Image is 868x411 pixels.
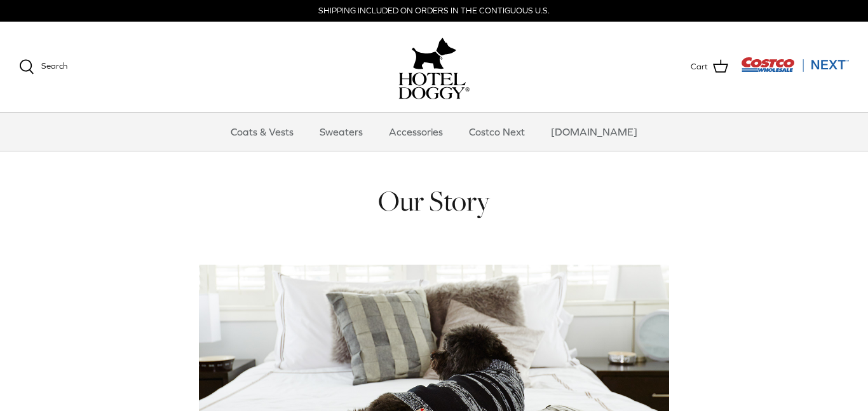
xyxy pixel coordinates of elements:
[691,59,728,75] a: Cart
[741,57,849,73] img: Costco Next
[412,34,456,73] img: hoteldoggy.com
[539,113,649,151] a: [DOMAIN_NAME]
[308,113,374,151] a: Sweaters
[41,61,67,71] span: Search
[377,113,454,151] a: Accessories
[458,113,536,151] a: Costco Next
[398,73,470,99] img: hoteldoggycom
[398,34,470,99] a: hoteldoggy.com hoteldoggycom
[199,183,669,219] h1: Our Story
[19,59,67,74] a: Search
[691,60,708,74] span: Cart
[741,65,849,74] a: Visit Costco Next
[219,113,305,151] a: Coats & Vests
